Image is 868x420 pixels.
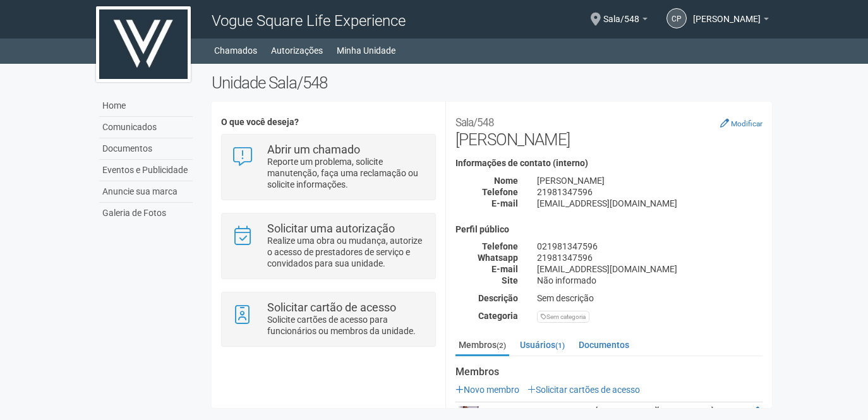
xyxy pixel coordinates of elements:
[603,16,648,26] a: Sala/548
[267,301,396,314] strong: Solicitar cartão de acesso
[731,119,763,128] small: Modificar
[455,116,494,129] small: Sala/548
[517,335,568,354] a: Usuários(1)
[478,253,518,263] strong: Whatsapp
[494,176,518,186] strong: Nome
[96,6,191,82] img: logo.jpg
[455,225,763,234] h4: Perfil público
[527,275,772,286] div: Não informado
[502,275,518,285] strong: Site
[693,2,761,24] span: Carolina Pereira Sousa
[455,366,763,378] strong: Membros
[527,263,772,275] div: [EMAIL_ADDRESS][DOMAIN_NAME]
[267,156,426,190] p: Reporte um problema, solicite manutenção, faça uma reclamação ou solicite informações.
[491,264,518,274] strong: E-mail
[527,385,640,395] a: Solicitar cartões de acesso
[212,73,772,92] h2: Unidade Sala/548
[231,302,425,337] a: Solicitar cartão de acesso Solicite cartões de acesso para funcionários ou membros da unidade.
[527,186,772,198] div: 21981347596
[267,235,426,269] p: Realize uma obra ou mudança, autorize o acesso de prestadores de serviço e convidados para sua un...
[267,143,360,156] strong: Abrir um chamado
[212,12,406,30] span: Vogue Square Life Experience
[455,159,763,168] h4: Informações de contato (interno)
[497,341,506,350] small: (2)
[337,42,395,59] a: Minha Unidade
[693,16,769,26] a: [PERSON_NAME]
[231,223,425,269] a: Solicitar uma autorização Realize uma obra ou mudança, autorize o acesso de prestadores de serviç...
[221,117,435,127] h4: O que você deseja?
[666,8,687,28] a: CP
[478,311,518,321] strong: Categoria
[99,160,193,181] a: Eventos e Publicidade
[99,117,193,138] a: Comunicados
[555,341,565,350] small: (1)
[527,292,772,304] div: Sem descrição
[527,252,772,263] div: 21981347596
[231,144,425,190] a: Abrir um chamado Reporte um problema, solicite manutenção, faça uma reclamação ou solicite inform...
[752,406,759,415] a: Editar membro
[99,203,193,224] a: Galeria de Fotos
[527,198,772,209] div: [EMAIL_ADDRESS][DOMAIN_NAME]
[455,385,519,395] a: Novo membro
[720,118,763,128] a: Modificar
[99,95,193,117] a: Home
[455,111,763,149] h2: [PERSON_NAME]
[491,198,518,208] strong: E-mail
[478,293,518,303] strong: Descrição
[99,138,193,160] a: Documentos
[482,187,518,197] strong: Telefone
[482,241,518,251] strong: Telefone
[527,175,772,186] div: [PERSON_NAME]
[596,405,740,416] div: [EMAIL_ADDRESS][DOMAIN_NAME]
[271,42,323,59] a: Autorizações
[537,311,589,323] div: Sem categoria
[527,241,772,252] div: 021981347596
[214,42,257,59] a: Chamados
[576,335,632,354] a: Documentos
[267,222,395,235] strong: Solicitar uma autorização
[99,181,193,203] a: Anuncie sua marca
[603,2,639,24] span: Sala/548
[455,335,509,356] a: Membros(2)
[267,314,426,337] p: Solicite cartões de acesso para funcionários ou membros da unidade.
